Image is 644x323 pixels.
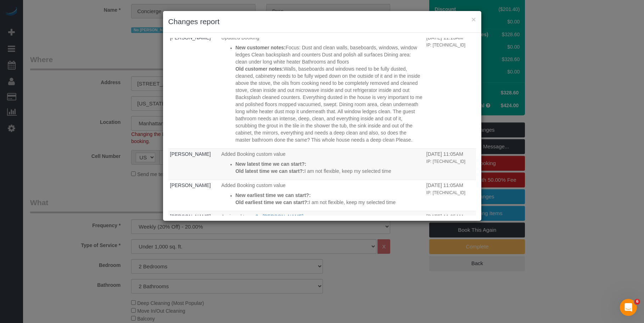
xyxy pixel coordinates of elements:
[170,182,211,188] a: [PERSON_NAME]
[221,35,259,40] span: Updated Booking
[235,45,286,50] strong: New customer notes:
[425,180,476,211] td: When
[168,211,220,229] td: Who
[168,32,220,148] td: Who
[425,211,476,229] td: When
[221,151,285,157] span: Added Booking custom value
[235,168,423,175] p: I am not flexible, keep my selected time
[170,151,211,157] a: [PERSON_NAME]
[168,148,220,180] td: Who
[256,214,303,219] a: 2 - [PERSON_NAME]
[235,66,284,72] strong: Old customer notes:
[471,16,476,23] button: ×
[426,159,465,164] small: IP: [TECHNICAL_ID]
[163,11,481,221] sui-modal: Changes report
[219,180,425,211] td: What
[235,199,423,206] p: I am not flexible, keep my selected time
[426,43,465,48] small: IP: [TECHNICAL_ID]
[235,44,423,65] p: Focus: Dust and clean walls, baseboards, windows, window ledges Clean backsplash and counters Dus...
[170,214,211,219] a: [PERSON_NAME]
[425,148,476,180] td: When
[219,211,425,229] td: What
[235,199,309,205] strong: Old earliest time we can start?:
[168,180,220,211] td: Who
[170,35,211,40] a: [PERSON_NAME]
[219,32,425,148] td: What
[620,299,637,316] iframe: Intercom live chat
[235,192,310,198] strong: New earliest time we can start?:
[426,190,465,195] small: IP: [TECHNICAL_ID]
[168,16,476,27] h3: Changes report
[235,168,304,174] strong: Old latest time we can start?:
[221,182,285,188] span: Added Booking custom value
[634,299,640,305] span: 6
[235,65,423,143] p: Walls, baseboards and windows need to be fully dusted, cleaned, cabinetry needs to be fully wiped...
[425,32,476,148] td: When
[221,214,256,219] span: Assigned team:
[219,148,425,180] td: What
[235,161,306,167] strong: New latest time we can start?:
